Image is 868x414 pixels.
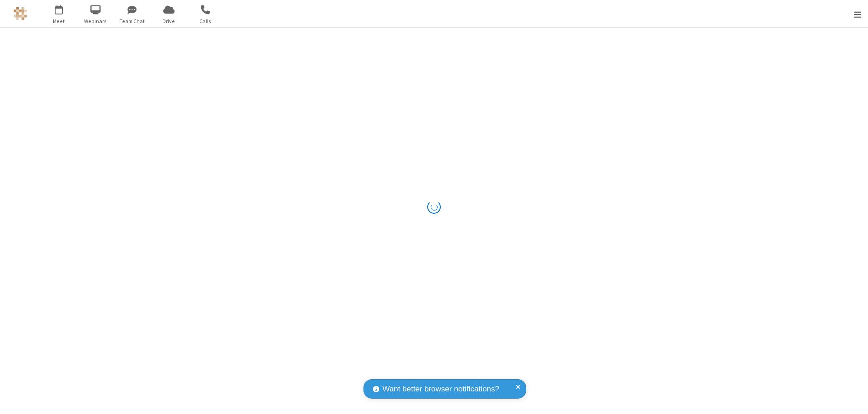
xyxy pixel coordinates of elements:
[382,383,499,395] span: Want better browser notifications?
[152,17,186,25] span: Drive
[79,17,113,25] span: Webinars
[14,7,27,20] img: QA Selenium DO NOT DELETE OR CHANGE
[42,17,76,25] span: Meet
[115,17,149,25] span: Team Chat
[189,17,222,25] span: Calls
